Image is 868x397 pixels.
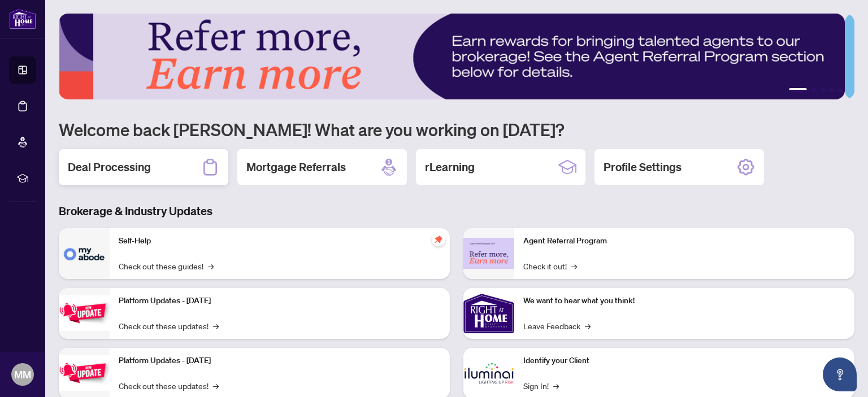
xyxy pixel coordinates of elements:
[821,88,825,93] button: 3
[119,235,441,247] p: Self-Help
[119,379,219,392] a: Check out these updates!→
[213,320,219,332] span: →
[463,238,514,269] img: Agent Referral Program
[830,88,834,93] button: 4
[585,320,591,332] span: →
[523,379,559,392] a: Sign In!→
[432,233,445,246] span: pushpin
[604,159,682,175] h2: Profile Settings
[59,228,110,279] img: Self-Help
[523,320,591,332] a: Leave Feedback→
[425,159,475,175] h2: rLearning
[59,295,110,331] img: Platform Updates - July 21, 2025
[59,119,854,140] h1: Welcome back [PERSON_NAME]! What are you working on [DATE]?
[523,260,577,272] a: Check it out!→
[119,355,441,367] p: Platform Updates - [DATE]
[823,357,857,391] button: Open asap
[553,379,559,392] span: →
[523,235,845,247] p: Agent Referral Program
[14,367,31,382] span: MM
[523,355,845,367] p: Identify your Client
[68,159,151,175] h2: Deal Processing
[839,88,843,93] button: 5
[811,88,816,93] button: 2
[523,295,845,307] p: We want to hear what you think!
[59,203,854,219] h3: Brokerage & Industry Updates
[571,260,577,272] span: →
[119,295,441,307] p: Platform Updates - [DATE]
[208,260,214,272] span: →
[59,355,110,391] img: Platform Updates - July 8, 2025
[789,88,807,93] button: 1
[119,320,219,332] a: Check out these updates!→
[463,288,514,339] img: We want to hear what you think!
[119,260,214,272] a: Check out these guides!→
[9,8,36,29] img: logo
[246,159,346,175] h2: Mortgage Referrals
[213,379,219,392] span: →
[59,14,845,99] img: Slide 0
